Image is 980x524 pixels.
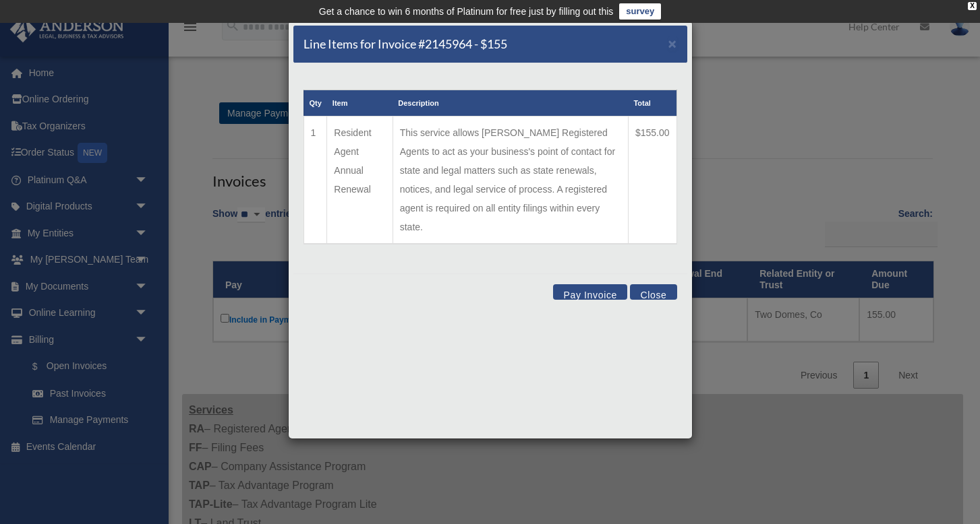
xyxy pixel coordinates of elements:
td: Resident Agent Annual Renewal [327,117,393,244]
th: Item [327,90,393,117]
h5: Line Items for Invoice #2145964 - $155 [304,36,507,53]
th: Description [393,90,628,117]
td: $155.00 [628,117,676,244]
button: Close [630,284,676,300]
button: Pay Invoice [553,284,627,300]
td: 1 [304,117,327,244]
a: survey [619,3,661,20]
td: This service allows [PERSON_NAME] Registered Agents to act as your business's point of contact fo... [393,117,628,244]
div: close [968,2,977,10]
span: × [668,36,677,51]
th: Total [628,90,676,117]
div: Get a chance to win 6 months of Platinum for free just by filling out this [319,3,614,20]
button: Close [668,36,677,51]
th: Qty [304,90,327,117]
